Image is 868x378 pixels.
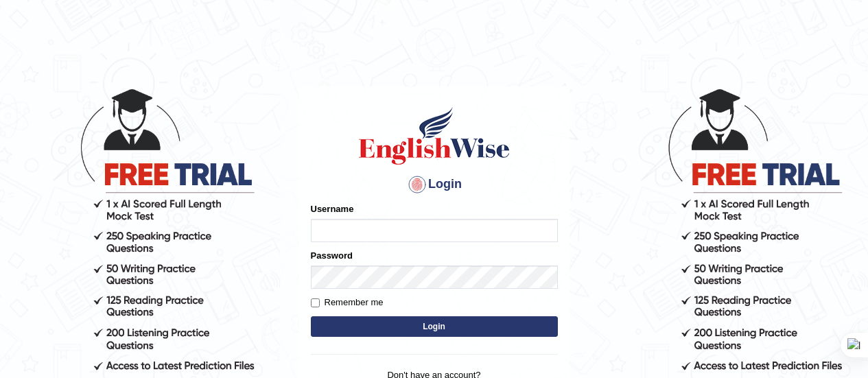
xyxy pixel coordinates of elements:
[311,202,354,215] label: Username
[311,174,558,196] h4: Login
[356,105,513,167] img: Logo of English Wise sign in for intelligent practice with AI
[311,296,384,309] label: Remember me
[311,316,558,337] button: Login
[311,298,320,307] input: Remember me
[311,249,353,262] label: Password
